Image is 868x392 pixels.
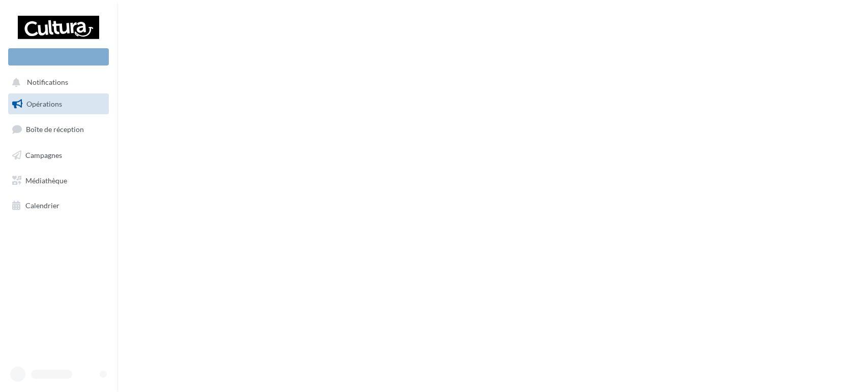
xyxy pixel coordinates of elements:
span: Campagnes [25,151,62,159]
div: Nouvelle campagne [8,48,109,66]
a: Calendrier [6,195,111,216]
a: Médiathèque [6,170,111,191]
span: Notifications [27,78,68,87]
span: Médiathèque [25,176,67,184]
span: Calendrier [25,201,59,210]
a: Boîte de réception [6,118,111,140]
a: Campagnes [6,145,111,166]
span: Opérations [26,100,62,108]
a: Opérations [6,93,111,115]
span: Boîte de réception [26,125,84,134]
